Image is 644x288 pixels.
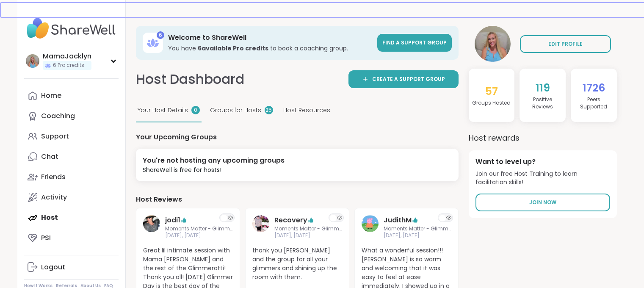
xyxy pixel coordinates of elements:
a: Logout [24,257,119,277]
iframe: Spotlight [110,112,116,119]
div: Home [41,91,61,100]
img: MamaJacklyn [475,26,511,62]
a: Coaching [24,106,119,126]
h3: Host rewards [469,132,617,144]
h4: Positive Review s [523,96,562,111]
span: [DATE], [DATE] [384,232,451,239]
div: MamaJacklyn [43,52,91,61]
a: Recovery [252,215,269,240]
span: Join our free Host Training to learn facilitation skills! [475,170,610,186]
h4: Want to level up? [475,157,610,166]
h4: Host Reviews [136,195,459,204]
a: jodi1 [165,215,180,225]
h4: Groups Hosted [472,100,511,107]
img: ShareWell Nav Logo [24,14,119,43]
span: 57 [485,84,498,99]
a: JudithM [384,215,412,225]
div: 25 [265,106,273,114]
div: You're not hosting any upcoming groups [143,155,285,166]
a: PSI [24,228,119,248]
img: MamaJacklyn [26,54,39,68]
span: Your Host Details [138,106,188,115]
a: Find a support group [377,34,452,52]
h4: Peers Supported [574,96,614,111]
span: Find a support group [382,39,447,46]
span: Host Resources [283,106,330,115]
span: Moments Matter - Glimmer Session ✨ [384,225,451,233]
a: Create a support group [348,70,459,88]
h4: Your Upcoming Groups [136,133,459,142]
div: PSI [41,233,51,243]
span: Groups for Hosts [210,106,261,115]
h1: Host Dashboard [136,70,244,89]
span: 119 [536,80,550,95]
span: Moments Matter - Glimmer Session ✨ [165,225,233,233]
a: Home [24,86,119,106]
b: 6 available Pro credit s [198,44,268,53]
span: [DATE], [DATE] [165,232,233,239]
div: Friends [41,172,66,182]
div: 0 [191,106,200,114]
span: EDIT PROFILE [548,40,583,48]
a: Recovery [274,215,307,225]
img: Recovery [252,215,269,232]
h3: Welcome to ShareWell [168,33,372,42]
a: JudithM [362,215,379,240]
div: Coaching [41,111,75,121]
div: ShareWell is free for hosts! [143,166,285,174]
a: Support [24,126,119,147]
img: jodi1 [143,215,160,232]
div: Logout [41,263,65,272]
span: Join Now [529,199,556,206]
div: 6 [157,31,164,39]
span: 1726 [583,80,605,95]
a: Activity [24,187,119,208]
span: Moments Matter - Glimmer Session ✨ [274,225,342,233]
span: thank you [PERSON_NAME] and the group for all your glimmers and shining up the room with them. [252,246,342,282]
h3: You have to book a coaching group. [168,44,372,53]
a: Friends [24,167,119,187]
div: Support [41,132,69,141]
span: 6 Pro credits [53,62,84,69]
div: Chat [41,152,58,161]
a: Chat [24,147,119,167]
div: Activity [41,193,67,202]
a: EDIT PROFILE [520,35,611,53]
span: Create a support group [372,75,445,83]
a: Join Now [475,194,610,211]
a: jodi1 [143,215,160,240]
img: JudithM [362,215,379,232]
span: [DATE], [DATE] [274,232,342,239]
